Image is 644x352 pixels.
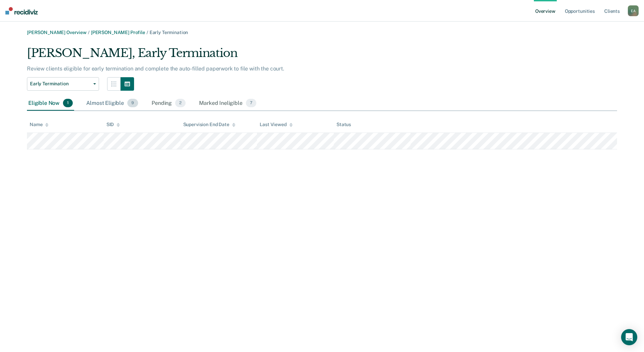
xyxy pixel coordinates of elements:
[246,99,256,108] span: 7
[628,5,639,16] button: EA
[91,30,145,35] a: [PERSON_NAME] Profile
[27,30,87,35] a: [PERSON_NAME] Overview
[27,77,99,91] button: Early Termination
[27,65,284,72] p: Review clients eligible for early termination and complete the auto-filled paperwork to file with...
[85,96,139,111] div: Almost Eligible9
[183,122,235,127] div: Supervision End Date
[621,329,637,345] div: Open Intercom Messenger
[27,96,74,111] div: Eligible Now1
[198,96,258,111] div: Marked Ineligible7
[127,99,138,108] span: 9
[628,5,639,16] div: E A
[106,122,120,127] div: SID
[5,7,38,14] img: Recidiviz
[30,81,91,87] span: Early Termination
[63,99,73,108] span: 1
[145,30,150,35] span: /
[336,122,351,127] div: Status
[27,46,510,65] div: [PERSON_NAME], Early Termination
[150,30,188,35] span: Early Termination
[87,30,91,35] span: /
[30,122,49,127] div: Name
[150,96,187,111] div: Pending2
[260,122,292,127] div: Last Viewed
[175,99,186,108] span: 2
